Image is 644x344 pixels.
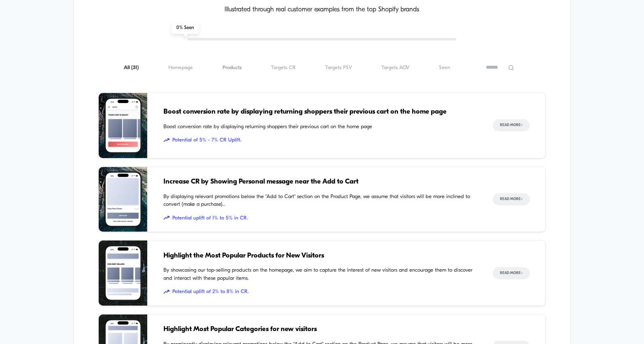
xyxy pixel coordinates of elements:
button: Read More> [493,267,530,279]
span: ( 31 ) [131,65,139,70]
button: Read More> [493,119,530,131]
span: Potential of 5% - 7% CR Uplift. [163,136,477,144]
span: Homepage [168,65,193,71]
span: Seen [439,65,450,71]
button: Play, NEW DEMO 2025-VEED.mp4 [155,83,174,102]
span: By showcasing our top-selling products on the homepage, we aim to capture the interest of new vis... [163,266,477,282]
input: Seek [6,157,324,165]
span: By displaying relevant promotions below the "Add to Cart" section on the Product Page, we assume ... [163,193,477,209]
span: Potential uplift of 1% to 5% in CR. [163,214,477,222]
input: Volume [270,171,294,178]
span: Targets PSV [325,65,352,71]
span: Targets AOV [381,65,409,71]
span: Targets CR [271,65,296,71]
span: All [124,65,139,71]
span: Potential uplift of 2% to 8% in CR. [163,288,477,296]
span: Highlight the Most Popular Products for New Visitors [163,251,477,261]
img: Boost conversion rate by displaying returning shoppers their previous cart on the home page [99,93,147,158]
img: By showcasing our top-selling products on the homepage, we aim to capture the interest of new vis... [99,241,147,306]
div: Duration [233,170,254,179]
span: Highlight Most Popular Categories for new visitors [163,324,477,335]
span: 0 % Seen [172,22,199,34]
span: Boost conversion rate by displaying returning shoppers their previous cart on the home page [163,107,477,117]
img: By displaying relevant promotions below the "Add to Cart" section on the Product Page, we assume ... [99,167,147,232]
h4: Illustrated through real customer examples from the top Shopify brands [98,6,546,14]
button: Play, NEW DEMO 2025-VEED.mp4 [4,168,17,181]
span: Products [222,65,241,71]
span: Increase CR by Showing Personal message near the Add to Cart [163,177,477,187]
button: Read More> [493,193,530,205]
div: Current time [213,170,232,179]
span: Boost conversion rate by displaying returning shoppers their previous cart on the home page [163,123,477,131]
